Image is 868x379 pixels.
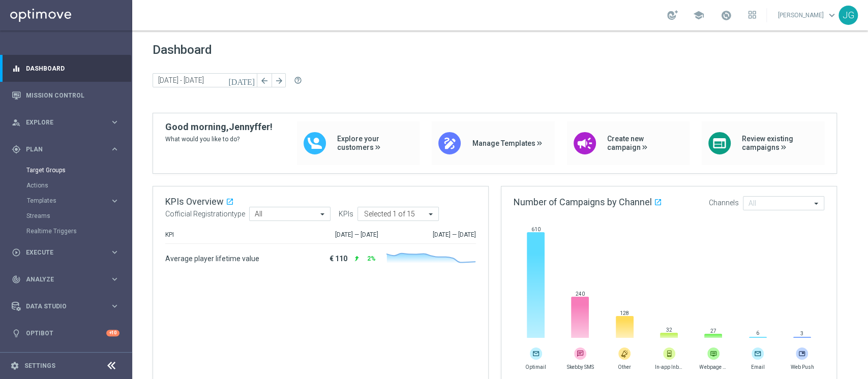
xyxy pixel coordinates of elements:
a: Realtime Triggers [26,227,106,235]
div: JG [839,6,858,25]
span: Explore [26,119,110,125]
i: track_changes [12,275,21,284]
i: lightbulb [12,329,21,338]
a: Streams [26,212,106,220]
button: person_search Explore keyboard_arrow_right [11,118,120,127]
div: +10 [106,330,119,336]
a: Target Groups [26,166,106,174]
div: Dashboard [12,55,119,82]
i: keyboard_arrow_right [110,301,119,311]
a: Optibot [26,320,106,346]
i: equalizer [12,64,21,73]
a: [PERSON_NAME]keyboard_arrow_down [777,8,839,23]
span: Execute [26,249,110,256]
div: Execute [12,248,110,257]
div: Analyze [12,275,110,284]
button: equalizer Dashboard [11,65,120,73]
div: Target Groups [26,163,131,178]
a: Mission Control [26,82,119,109]
div: Templates [26,193,131,208]
button: lightbulb Optibot +10 [11,329,120,337]
button: Mission Control [11,91,120,100]
i: keyboard_arrow_right [110,196,119,206]
div: Templates [27,198,110,204]
span: Data Studio [26,303,110,309]
div: Mission Control [12,82,119,109]
span: school [693,10,704,21]
div: Streams [26,208,131,224]
i: gps_fixed [12,145,21,154]
i: keyboard_arrow_right [110,274,119,284]
span: Analyze [26,276,110,282]
button: track_changes Analyze keyboard_arrow_right [11,275,120,283]
div: Plan [12,145,110,154]
div: Actions [26,178,131,193]
i: person_search [12,118,21,127]
span: Templates [27,198,100,204]
div: Realtime Triggers [26,224,131,239]
i: play_circle_outline [12,248,21,257]
i: keyboard_arrow_right [110,247,119,257]
button: Data Studio keyboard_arrow_right [11,302,120,310]
i: settings [10,361,19,370]
i: keyboard_arrow_right [110,144,119,154]
div: Data Studio [12,302,110,311]
div: Optibot [12,320,119,346]
i: keyboard_arrow_right [110,117,119,127]
span: keyboard_arrow_down [826,10,837,21]
div: Explore [12,118,110,127]
button: play_circle_outline Execute keyboard_arrow_right [11,248,120,257]
button: gps_fixed Plan keyboard_arrow_right [11,145,120,153]
span: Plan [26,146,110,152]
button: Templates keyboard_arrow_right [26,197,120,205]
a: Dashboard [26,55,119,82]
a: Actions [26,181,106,189]
a: Settings [24,363,55,369]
